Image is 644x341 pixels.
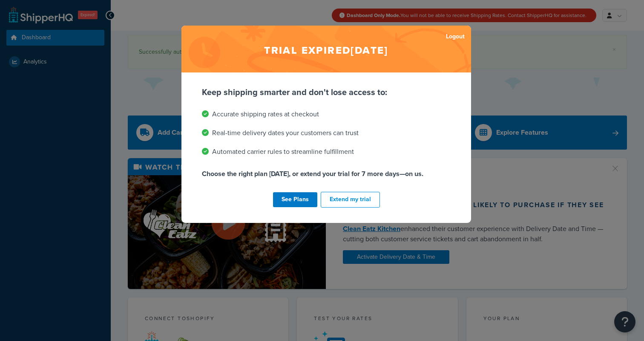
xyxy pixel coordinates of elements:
p: Keep shipping smarter and don't lose access to: [202,86,451,98]
li: Automated carrier rules to streamline fulfillment [202,146,451,158]
li: Real-time delivery dates your customers can trust [202,127,451,139]
a: Logout [446,31,465,43]
li: Accurate shipping rates at checkout [202,108,451,120]
h2: Trial expired [DATE] [181,26,471,72]
button: Extend my trial [321,192,380,208]
p: Choose the right plan [DATE], or extend your trial for 7 more days—on us. [202,168,451,180]
a: See Plans [273,192,317,207]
